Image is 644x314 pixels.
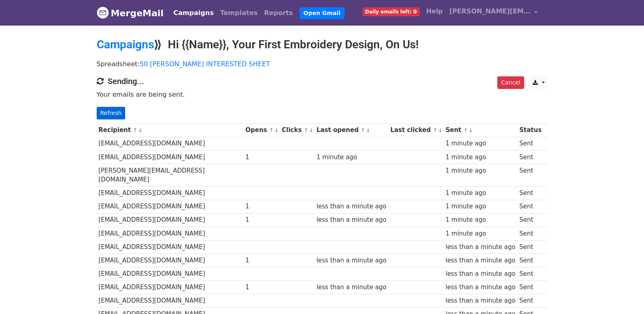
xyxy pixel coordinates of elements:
td: Sent [517,294,543,308]
td: [EMAIL_ADDRESS][DOMAIN_NAME] [97,281,244,294]
div: 1 [245,153,278,162]
div: 1 minute ago [445,153,515,162]
div: less than a minute ago [445,256,515,265]
div: 1 [245,283,278,292]
a: Campaigns [170,5,217,21]
span: Daily emails left: 0 [362,7,420,16]
div: less than a minute ago [445,283,515,292]
div: less than a minute ago [445,243,515,252]
a: Open Gmail [299,7,345,19]
th: Last opened [314,123,388,137]
h2: ⟫ Hi {{Name}}, Your First Embroidery Design, On Us! [97,38,548,52]
td: [EMAIL_ADDRESS][DOMAIN_NAME] [97,213,244,227]
div: 1 [245,215,278,225]
a: ↑ [304,127,308,133]
td: [EMAIL_ADDRESS][DOMAIN_NAME] [97,227,244,240]
a: ↑ [433,127,437,133]
div: 1 minute ago [445,166,515,175]
th: Status [517,123,543,137]
a: Reports [261,5,296,21]
a: Campaigns [97,38,154,51]
td: Sent [517,213,543,227]
td: [EMAIL_ADDRESS][DOMAIN_NAME] [97,240,244,253]
th: Recipient [97,123,244,137]
th: Last clicked [388,123,444,137]
a: Cancel [497,76,524,89]
th: Clicks [280,123,314,137]
td: Sent [517,281,543,294]
div: 1 minute ago [445,229,515,238]
td: [EMAIL_ADDRESS][DOMAIN_NAME] [97,253,244,267]
td: Sent [517,186,543,200]
div: less than a minute ago [445,296,515,305]
a: ↑ [361,127,365,133]
td: Sent [517,227,543,240]
div: less than a minute ago [317,283,386,292]
th: Opens [243,123,280,137]
a: MergeMail [97,4,164,22]
span: [PERSON_NAME][EMAIL_ADDRESS][DOMAIN_NAME] [449,6,531,16]
a: ↓ [366,127,371,133]
td: Sent [517,253,543,267]
a: ↓ [274,127,279,133]
th: Sent [444,123,518,137]
td: Sent [517,137,543,150]
div: 1 minute ago [445,215,515,225]
a: ↓ [438,127,442,133]
p: Your emails are being sent. [97,90,548,99]
div: less than a minute ago [317,256,386,265]
a: [PERSON_NAME][EMAIL_ADDRESS][DOMAIN_NAME] [446,3,541,22]
td: [EMAIL_ADDRESS][DOMAIN_NAME] [97,150,244,164]
div: less than a minute ago [445,269,515,279]
div: 1 minute ago [317,153,386,162]
a: ↑ [464,127,468,133]
div: 1 minute ago [445,202,515,211]
td: [EMAIL_ADDRESS][DOMAIN_NAME] [97,200,244,213]
a: Help [423,3,446,19]
div: 1 [245,256,278,265]
td: Sent [517,200,543,213]
td: Sent [517,164,543,186]
div: 1 [245,202,278,211]
a: ↑ [269,127,273,133]
td: [EMAIL_ADDRESS][DOMAIN_NAME] [97,267,244,281]
a: ↑ [133,127,137,133]
td: [PERSON_NAME][EMAIL_ADDRESS][DOMAIN_NAME] [97,164,244,186]
a: 50 [PERSON_NAME] INTERESTED SHEET [140,60,270,68]
iframe: Chat Widget [603,275,644,314]
h4: Sending... [97,76,548,86]
a: ↓ [468,127,473,133]
p: Spreadsheet: [97,60,548,68]
a: Refresh [97,107,126,119]
a: Templates [217,5,261,21]
div: 1 minute ago [445,139,515,148]
td: [EMAIL_ADDRESS][DOMAIN_NAME] [97,294,244,308]
a: Daily emails left: 0 [359,3,423,19]
div: 1 minute ago [445,188,515,198]
td: Sent [517,150,543,164]
a: ↓ [138,127,143,133]
td: [EMAIL_ADDRESS][DOMAIN_NAME] [97,137,244,150]
img: MergeMail logo [97,6,109,19]
a: ↓ [309,127,314,133]
td: Sent [517,267,543,281]
td: [EMAIL_ADDRESS][DOMAIN_NAME] [97,186,244,200]
div: less than a minute ago [317,215,386,225]
div: less than a minute ago [317,202,386,211]
td: Sent [517,240,543,253]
